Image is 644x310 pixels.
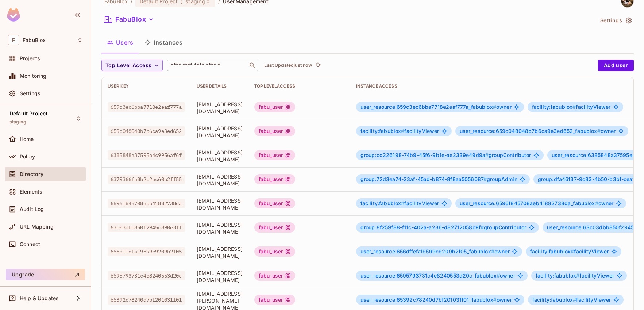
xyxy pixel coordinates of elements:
button: Upgrade [6,269,85,280]
span: facilityViewer [360,200,439,206]
span: # [597,128,601,134]
div: fabu_user [254,295,295,305]
span: [EMAIL_ADDRESS][DOMAIN_NAME] [197,245,243,259]
span: # [401,200,404,206]
div: Top Level Access [254,83,344,89]
span: [EMAIL_ADDRESS][DOMAIN_NAME] [197,173,243,187]
span: Monitoring [20,73,47,79]
span: user_resource:659c048048b7b6ca9e3ed652_fabublox [460,128,601,134]
span: [EMAIL_ADDRESS][DOMAIN_NAME] [197,197,243,211]
span: staging [9,119,26,125]
span: # [493,296,497,303]
span: # [595,200,598,206]
span: 656dffefa19599c9209b2f05 [108,247,185,256]
span: owner [360,297,512,303]
span: facilityViewer [530,249,609,254]
span: facilityViewer [360,128,439,134]
div: fabu_user [254,198,295,208]
span: group:8f259f88-f11c-402a-a236-d82712058c9f [360,224,484,230]
div: User Details [197,83,243,89]
button: refresh [313,61,322,70]
span: owner [460,128,616,134]
span: 6379366fa8b2c2ec60b2ff55 [108,175,185,184]
div: fabu_user [254,271,295,281]
span: # [572,104,576,110]
span: Elements [20,189,42,195]
div: fabu_user [254,222,295,233]
span: # [576,272,579,279]
span: 659c048048b7b6ca9e3ed652 [108,126,185,136]
span: refresh [315,62,321,69]
span: group:cd226198-74b9-45f6-9b1e-ae2339e49d9a [360,152,489,158]
span: # [481,224,484,230]
span: Connect [20,241,40,247]
span: Home [20,136,34,142]
span: user_resource:6595793731c4e8240553d20c_fabublox [360,272,500,279]
span: facility:fabublox [360,200,405,206]
span: 63c03dbb850f2945c890e3ff [108,223,185,232]
span: user_resource:65392c78240d7bf201031f01_fabublox [360,296,497,303]
span: Default Project [9,111,47,116]
span: # [485,152,489,158]
span: owner [360,249,510,254]
span: # [497,272,500,279]
span: Directory [20,171,43,177]
span: 6596f845708aeb41882738da [108,199,185,208]
span: [EMAIL_ADDRESS][DOMAIN_NAME] [197,149,243,163]
span: groupContributor [360,152,531,158]
span: facilityViewer [532,297,611,303]
button: Instances [139,33,188,51]
span: # [571,248,574,254]
span: [EMAIL_ADDRESS][DOMAIN_NAME] [197,101,243,115]
span: 6595793731c4e8240553d20c [108,271,185,280]
span: Workspace: FabuBlox [23,37,46,43]
span: user_resource:6596f845708aeb41882738da_fabublox [460,200,598,206]
button: Top Level Access [101,60,163,71]
span: # [483,176,487,182]
span: facility:fabublox [532,104,576,110]
button: Settings [597,15,634,26]
span: Top Level Access [105,61,151,70]
span: [EMAIL_ADDRESS][DOMAIN_NAME] [197,269,243,283]
img: SReyMgAAAABJRU5ErkJggg== [7,8,20,22]
span: facility:fabublox [536,272,580,279]
span: # [493,104,496,110]
span: group:72d3ea74-23af-45ad-b874-8f8aa5056087 [360,176,487,182]
button: FabuBlox [101,14,157,25]
span: 6385848a37595e4c9956af6f [108,150,185,160]
span: Policy [20,154,35,160]
span: groupContributor [360,225,527,230]
div: User Key [108,83,185,89]
span: facility:fabublox [360,128,405,134]
span: facility:fabublox [530,248,574,254]
span: Projects [20,56,40,61]
span: # [401,128,404,134]
span: 65392c78240d7bf201031f01 [108,295,185,305]
span: owner [460,200,614,206]
span: Click to refresh data [312,61,322,70]
span: user_resource:659c3ec6bba7718e2eaf777a_fabublox [360,104,496,110]
p: Last Updated just now [264,62,312,68]
span: groupAdmin [360,176,517,182]
span: [EMAIL_ADDRESS][DOMAIN_NAME] [197,221,243,235]
span: [EMAIL_ADDRESS][DOMAIN_NAME] [197,125,243,139]
span: facilityViewer [532,104,611,110]
span: owner [360,273,515,279]
div: fabu_user [254,102,295,112]
span: user_resource:656dffefa19599c9209b2f05_fabublox [360,248,494,254]
span: URL Mapping [20,224,54,230]
span: # [491,248,494,254]
button: Add user [598,60,634,71]
button: Users [101,33,139,51]
span: facilityViewer [536,273,614,279]
span: Settings [20,91,41,96]
span: 659c3ec6bba7718e2eaf777a [108,102,185,112]
span: Audit Log [20,206,44,212]
div: fabu_user [254,126,295,136]
span: F [8,35,19,45]
span: # [573,296,576,303]
span: owner [360,104,512,110]
span: facility:fabublox [532,296,576,303]
span: Help & Updates [20,295,59,301]
div: fabu_user [254,150,295,160]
